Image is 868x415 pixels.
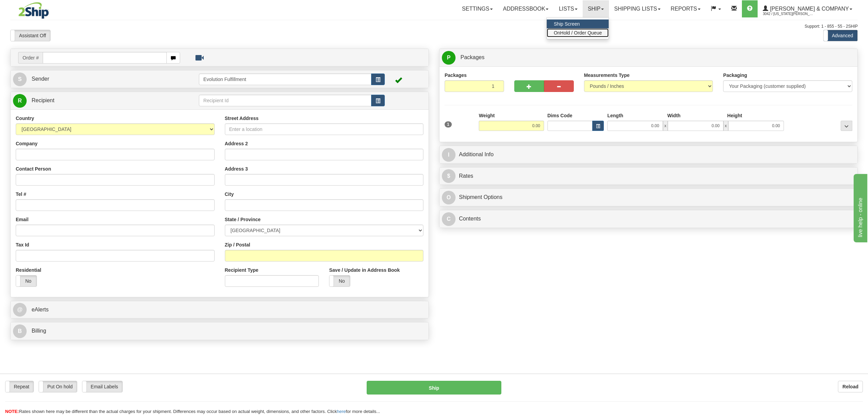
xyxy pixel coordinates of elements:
a: Addressbook [498,0,554,17]
a: P Packages [442,51,855,65]
label: Email Labels [82,381,122,392]
label: Put On hold [39,381,77,392]
span: Order # [18,52,43,64]
a: Ship [583,0,609,17]
label: Advanced [824,30,857,41]
a: CContents [442,212,855,226]
label: Email [16,216,28,223]
a: B Billing [13,324,426,338]
span: S [13,72,27,86]
img: logo3042.jpg [10,2,57,19]
div: live help - online [5,4,63,12]
label: Street Address [225,115,259,122]
a: R Recipient [13,94,178,108]
span: [PERSON_NAME] & Company [768,6,849,12]
a: OnHold / Order Queue [547,28,609,37]
a: [PERSON_NAME] & Company 3042 / [US_STATE][PERSON_NAME] [758,0,857,17]
label: Weight [479,112,494,119]
span: B [13,324,27,338]
label: Country [16,115,34,122]
label: Address 2 [225,140,248,147]
input: Enter a location [225,123,424,135]
label: Packages [445,72,467,79]
label: City [225,191,234,198]
a: Lists [554,0,582,17]
label: Height [727,112,742,119]
a: S Sender [13,72,199,86]
label: Zip / Postal [225,241,250,248]
a: Reports [666,0,706,17]
a: IAdditional Info [442,148,855,162]
span: R [13,94,27,108]
label: State / Province [225,216,261,223]
span: Packages [460,54,484,60]
label: Residential [16,267,41,273]
label: Packaging [723,72,747,79]
label: Dims Code [547,112,572,119]
label: Contact Person [16,165,51,172]
span: eAlerts [31,307,49,312]
label: Length [607,112,623,119]
span: Recipient [31,97,54,103]
label: Tel # [16,191,26,198]
label: Tax Id [16,241,29,248]
label: Measurements Type [584,72,630,79]
div: ... [841,121,852,131]
label: Address 3 [225,165,248,172]
span: Sender [31,76,49,82]
label: No [16,276,37,286]
a: Settings [457,0,498,17]
input: Sender Id [199,73,371,85]
span: Ship Screen [554,21,580,27]
span: P [442,51,456,65]
span: NOTE: [5,409,19,414]
span: x [663,121,668,131]
label: Recipient Type [225,267,259,273]
a: here [337,409,346,414]
label: No [329,276,350,286]
label: Repeat [5,381,33,392]
label: Width [667,112,681,119]
span: I [442,148,456,162]
iframe: chat widget [852,173,867,242]
label: Save / Update in Address Book [329,267,399,273]
span: 1 [445,121,452,128]
a: @ eAlerts [13,303,426,317]
span: 3042 / [US_STATE][PERSON_NAME] [763,11,814,17]
label: Assistant Off [11,30,50,41]
input: Recipient Id [199,95,371,106]
span: $ [442,169,456,183]
span: x [723,121,728,131]
div: Support: 1 - 855 - 55 - 2SHIP [10,24,858,29]
span: O [442,191,456,204]
span: OnHold / Order Queue [554,30,602,36]
a: OShipment Options [442,190,855,204]
span: Billing [31,328,46,334]
span: @ [13,303,27,317]
label: Company [16,140,38,147]
button: Reload [838,381,863,392]
a: Ship Screen [547,19,609,28]
button: Ship [367,381,501,394]
span: C [442,212,456,226]
a: Shipping lists [609,0,665,17]
a: $Rates [442,169,855,183]
b: Reload [842,384,858,389]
